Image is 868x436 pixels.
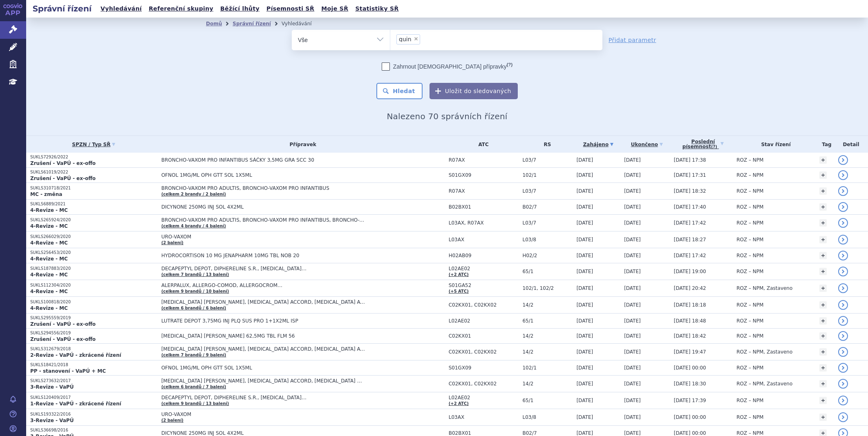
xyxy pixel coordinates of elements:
[819,414,827,421] a: +
[30,201,157,207] p: SUKLS6889/2021
[674,136,732,153] a: Poslednípísemnost(?)
[838,218,848,228] a: detail
[161,266,366,271] span: DECAPEPTYL DEPOT, DIPHERELINE S.R., [MEDICAL_DATA]…
[146,3,216,14] a: Referenční skupiny
[608,36,656,44] a: Přidat parametr
[30,395,157,400] p: SUKLS120409/2017
[624,204,641,210] span: [DATE]
[815,136,834,153] th: Tag
[449,401,469,406] a: (+2 ATC)
[819,348,827,356] a: +
[674,204,706,210] span: [DATE] 17:40
[674,172,706,178] span: [DATE] 17:31
[624,237,641,242] span: [DATE]
[449,204,519,210] span: B02BX01
[577,414,593,420] span: [DATE]
[399,36,412,42] span: quin
[674,318,706,324] span: [DATE] 18:48
[838,283,848,293] a: detail
[30,139,157,150] a: SPZN / Typ SŘ
[161,346,366,352] span: [MEDICAL_DATA] [PERSON_NAME], [MEDICAL_DATA] ACCORD, [MEDICAL_DATA] AVMC…
[577,349,593,355] span: [DATE]
[161,401,229,406] a: (celkem 9 brandů / 13 balení)
[577,269,593,274] span: [DATE]
[522,318,572,324] span: 65/1
[624,157,641,163] span: [DATE]
[624,139,670,150] a: Ukončeno
[161,224,226,228] a: (celkem 4 brandy / 4 balení)
[161,157,366,163] span: BRONCHO-VAXOM PRO INFANTIBUS SÁČKY 3,5MG GRA SCC 30
[449,333,519,339] span: C02KX01
[161,192,226,196] a: (celkem 2 brandy / 2 balení)
[157,136,445,153] th: Přípravek
[674,381,706,387] span: [DATE] 18:30
[161,333,366,339] span: [MEDICAL_DATA] [PERSON_NAME] 62,5MG TBL FLM 56
[161,185,366,191] span: BRONCHO-VAXOM PRO ADULTIS, BRONCHO-VAXOM PRO INFANTIBUS
[736,318,763,324] span: ROZ – NPM
[819,285,827,292] a: +
[161,418,183,423] a: (2 balení)
[819,268,827,275] a: +
[674,253,706,258] span: [DATE] 17:42
[30,160,96,166] strong: Zrušení - VaPÚ - ex-offo
[736,204,763,210] span: ROZ – NPM
[161,253,366,258] span: HYDROCORTISON 10 MG JENAPHARM 10MG TBL NOB 20
[30,185,157,191] p: SUKLS310718/2021
[838,155,848,165] a: detail
[206,21,222,27] a: Domů
[522,204,572,210] span: B02/7
[674,188,706,194] span: [DATE] 18:32
[674,414,706,420] span: [DATE] 00:00
[161,306,226,310] a: (celkem 6 brandů / 6 balení)
[449,349,519,355] span: C02KX01, C02KX02
[624,188,641,194] span: [DATE]
[522,253,572,258] span: H02/2
[819,203,827,211] a: +
[834,136,868,153] th: Detail
[838,363,848,373] a: detail
[819,187,827,195] a: +
[736,333,763,339] span: ROZ – NPM
[449,220,519,226] span: L03AX, R07AX
[838,300,848,310] a: detail
[449,157,519,163] span: R07AX
[522,237,572,242] span: L03/8
[449,237,519,242] span: L03AX
[577,302,593,308] span: [DATE]
[522,349,572,355] span: 14/2
[507,62,512,67] abbr: (?)
[445,136,519,153] th: ATC
[711,145,717,149] abbr: (?)
[449,272,469,277] a: (+2 ATC)
[30,346,157,352] p: SUKLS312679/2018
[30,217,157,223] p: SUKLS265924/2020
[522,188,572,194] span: L03/7
[819,332,827,340] a: +
[736,220,763,226] span: ROZ – NPM
[423,34,427,44] input: quin
[161,272,229,277] a: (celkem 7 brandů / 13 balení)
[624,365,641,371] span: [DATE]
[624,381,641,387] span: [DATE]
[838,235,848,245] a: detail
[522,430,572,436] span: B02/7
[522,365,572,371] span: 102/1
[26,3,98,14] h2: Správní řízení
[449,302,519,308] span: C02KX01, C02KX02
[376,83,423,99] button: Hledat
[30,401,121,407] strong: 1-Revize - VaPÚ - zkrácené řízení
[522,172,572,178] span: 102/1
[522,157,572,163] span: L03/7
[838,251,848,260] a: detail
[30,154,157,160] p: SUKLS72926/2022
[674,349,706,355] span: [DATE] 19:47
[30,384,74,390] strong: 3-Revize - VaPÚ
[518,136,572,153] th: RS
[736,414,763,420] span: ROZ – NPM
[161,172,366,178] span: OFNOL 1MG/ML OPH GTT SOL 1X5ML
[624,349,641,355] span: [DATE]
[736,430,763,436] span: ROZ – NPM
[674,220,706,226] span: [DATE] 17:42
[838,379,848,389] a: detail
[838,267,848,276] a: detail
